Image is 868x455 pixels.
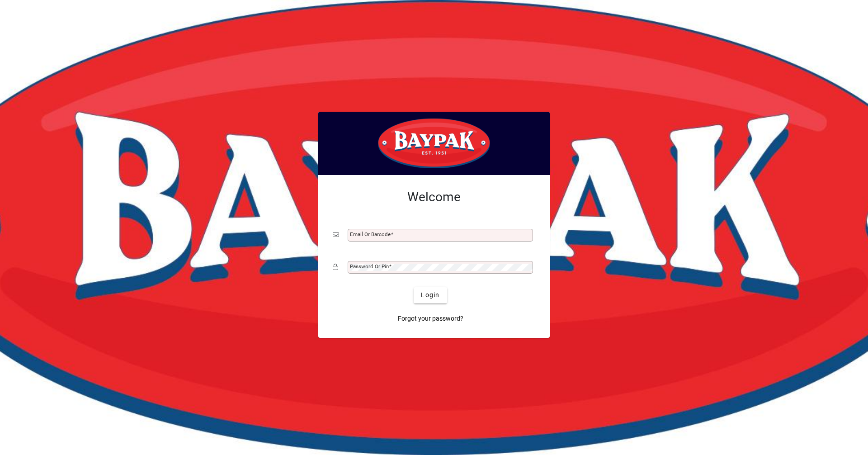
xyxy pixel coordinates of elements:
[350,263,389,270] mat-label: Password or Pin
[333,190,535,205] h2: Welcome
[398,314,463,323] span: Forgot your password?
[414,287,447,303] button: Login
[350,231,391,237] mat-label: Email or Barcode
[394,311,467,327] a: Forgot your password?
[421,290,439,300] span: Login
